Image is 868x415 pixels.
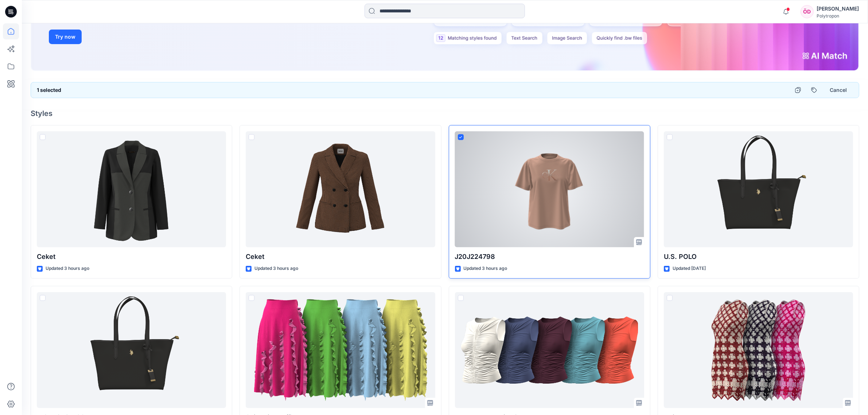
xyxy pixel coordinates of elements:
p: Updated [DATE] [673,265,706,272]
button: Try now [49,30,82,44]
p: Updated 3 hours ago [464,265,507,272]
h6: 1 selected [37,86,61,94]
p: J20J224798 [455,252,644,262]
p: Updated 3 hours ago [254,265,298,272]
p: Ceket [246,252,435,262]
div: [PERSON_NAME] [817,4,859,13]
p: Updated 3 hours ago [46,265,89,272]
p: U.S. POLO [664,252,853,262]
button: Cancel [824,84,853,97]
p: Ceket [37,252,226,262]
h4: Styles [31,109,859,118]
div: Polytropon [817,13,859,19]
div: ÖD [801,5,814,18]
